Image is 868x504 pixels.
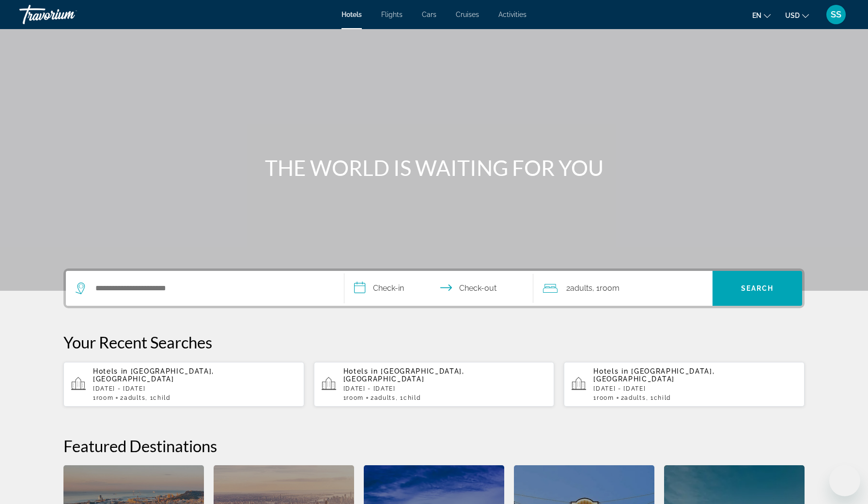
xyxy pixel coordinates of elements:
[120,394,145,401] span: 2
[624,394,646,401] span: Adults
[343,367,378,375] span: Hotels in
[785,12,800,19] span: USD
[396,394,420,401] span: , 1
[752,8,771,22] button: Change language
[533,271,713,306] button: Travelers: 2 adults, 0 children
[654,394,671,401] span: Child
[646,394,671,401] span: , 1
[752,12,761,19] span: en
[341,11,362,18] a: Hotels
[829,465,860,496] iframe: Кнопка запуска окна обмена сообщениями
[63,436,805,456] h2: Featured Destinations
[785,8,809,22] button: Change currency
[252,155,616,180] h1: THE WORLD IS WAITING FOR YOU
[93,385,296,392] p: [DATE] - [DATE]
[498,11,527,18] a: Activities
[124,394,145,401] span: Adults
[831,10,841,19] span: SS
[344,271,533,306] button: Select check in and out date
[593,394,614,401] span: 1
[456,11,479,18] a: Cruises
[343,367,465,383] span: [GEOGRAPHIC_DATA], [GEOGRAPHIC_DATA]
[96,394,114,401] span: Room
[66,271,802,306] div: Search widget
[566,282,592,295] span: 2
[93,367,128,375] span: Hotels in
[314,362,555,407] button: Hotels in [GEOGRAPHIC_DATA], [GEOGRAPHIC_DATA][DATE] - [DATE]1Room2Adults, 1Child
[593,367,714,383] span: [GEOGRAPHIC_DATA], [GEOGRAPHIC_DATA]
[570,283,592,293] span: Adults
[592,282,620,295] span: , 1
[343,394,364,401] span: 1
[381,11,403,18] a: Flights
[94,281,329,296] input: Search hotel destination
[713,271,802,306] button: Search
[621,394,646,401] span: 2
[593,385,797,392] p: [DATE] - [DATE]
[63,362,304,407] button: Hotels in [GEOGRAPHIC_DATA], [GEOGRAPHIC_DATA][DATE] - [DATE]1Room2Adults, 1Child
[93,367,214,383] span: [GEOGRAPHIC_DATA], [GEOGRAPHIC_DATA]
[153,394,170,401] span: Child
[343,385,547,392] p: [DATE] - [DATE]
[422,11,436,18] a: Cars
[346,394,364,401] span: Room
[145,394,170,401] span: , 1
[600,283,620,293] span: Room
[564,362,805,407] button: Hotels in [GEOGRAPHIC_DATA], [GEOGRAPHIC_DATA][DATE] - [DATE]1Room2Adults, 1Child
[597,394,614,401] span: Room
[823,4,849,25] button: User Menu
[593,367,628,375] span: Hotels in
[371,394,396,401] span: 2
[19,2,116,27] a: Travorium
[374,394,396,401] span: Adults
[93,394,113,401] span: 1
[63,332,805,352] p: Your Recent Searches
[741,284,774,292] span: Search
[403,394,420,401] span: Child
